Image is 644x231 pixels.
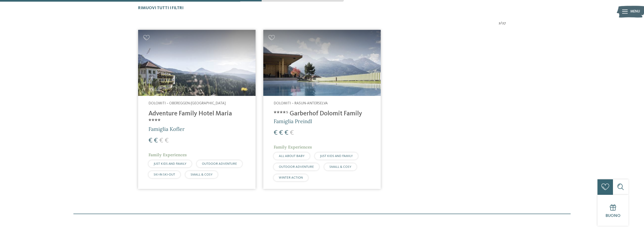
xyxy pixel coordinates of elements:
a: Buono [597,195,628,226]
h4: ****ˢ Garberhof Dolomit Family [274,110,370,118]
span: Dolomiti – Rasun-Anterselva [274,102,328,105]
span: € [274,129,278,136]
span: € [284,129,288,136]
span: € [148,137,152,144]
span: 2 [499,21,500,26]
span: SMALL & COSY [191,173,212,176]
img: Cercate un hotel per famiglie? Qui troverete solo i migliori! [263,30,381,96]
span: OUTDOOR ADVENTURE [279,165,314,168]
span: JUST KIDS AND FAMILY [320,154,353,158]
a: Cercate un hotel per famiglie? Qui troverete solo i migliori! Dolomiti – Obereggen-[GEOGRAPHIC_DA... [138,30,256,189]
h4: Adventure Family Hotel Maria **** [148,110,245,125]
span: € [159,137,163,144]
span: Family Experiences [274,144,312,150]
span: 27 [502,21,506,26]
span: Famiglia Kofler [148,126,185,132]
span: SMALL & COSY [329,165,351,168]
span: € [165,137,169,144]
a: Cercate un hotel per famiglie? Qui troverete solo i migliori! Dolomiti – Rasun-Anterselva ****ˢ G... [263,30,381,189]
span: OUTDOOR ADVENTURE [202,162,237,165]
span: SKI-IN SKI-OUT [154,173,175,176]
img: Adventure Family Hotel Maria **** [138,30,256,96]
span: Rimuovi tutti i filtri [138,6,184,10]
span: WINTER ACTION [279,176,303,179]
span: € [279,129,283,136]
span: / [500,21,502,26]
span: Buono [605,214,620,218]
span: JUST KIDS AND FAMILY [154,162,186,165]
span: ALL ABOUT BABY [279,154,304,158]
span: Dolomiti – Obereggen-[GEOGRAPHIC_DATA] [148,102,226,105]
span: € [154,137,158,144]
span: Famiglia Preindl [274,118,312,125]
span: € [290,129,294,136]
span: Family Experiences [148,152,187,157]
